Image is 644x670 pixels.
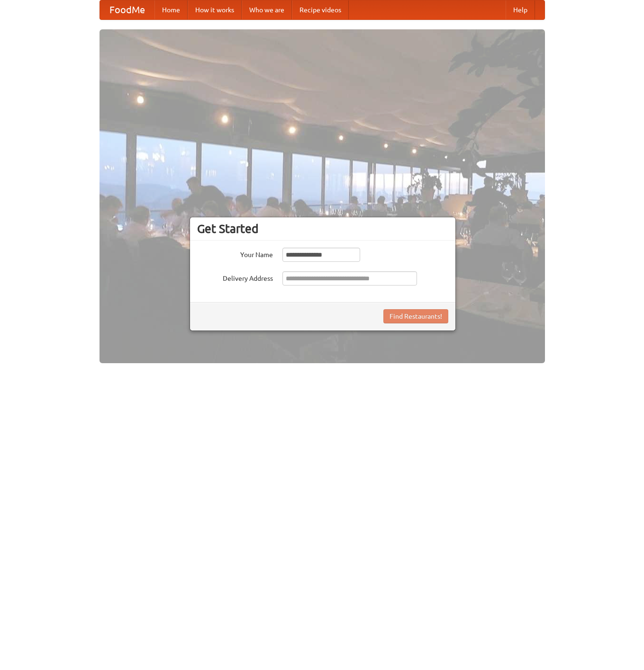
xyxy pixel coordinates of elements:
[188,0,242,19] a: How it works
[197,271,273,283] label: Delivery Address
[506,0,535,19] a: Help
[242,0,292,19] a: Who we are
[100,0,154,19] a: FoodMe
[292,0,349,19] a: Recipe videos
[154,0,188,19] a: Home
[197,248,273,259] label: Your Name
[383,309,448,323] button: Find Restaurants!
[197,222,448,236] h3: Get Started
